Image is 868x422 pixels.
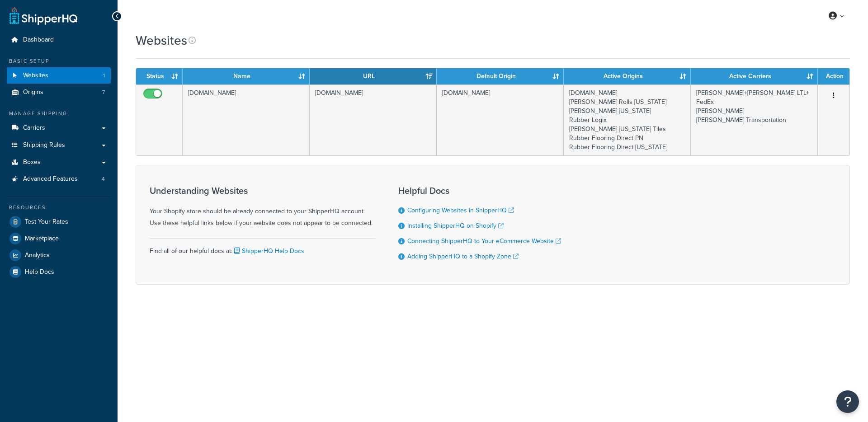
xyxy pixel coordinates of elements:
[398,186,561,196] h3: Helpful Docs
[7,171,111,188] a: Advanced Features 4
[25,218,68,226] span: Test Your Rates
[7,204,111,211] div: Resources
[7,154,111,171] a: Boxes
[7,84,111,101] li: Origins
[150,186,376,196] h3: Understanding Websites
[7,137,111,154] a: Shipping Rules
[691,68,818,84] th: Active Carriers: activate to sort column ascending
[7,230,111,247] a: Marketplace
[437,68,564,84] th: Default Origin: activate to sort column ascending
[183,84,310,155] td: [DOMAIN_NAME]
[7,57,111,65] div: Basic Setup
[310,84,437,155] td: [DOMAIN_NAME]
[136,32,187,49] h1: Websites
[23,124,45,132] span: Carriers
[407,221,504,230] a: Installing ShipperHQ on Shopify
[23,72,48,80] span: Websites
[102,89,105,96] span: 7
[23,175,78,183] span: Advanced Features
[7,264,111,280] a: Help Docs
[136,68,183,84] th: Status: activate to sort column ascending
[232,246,304,256] a: ShipperHQ Help Docs
[691,84,818,155] td: [PERSON_NAME]+[PERSON_NAME] LTL+ FedEx [PERSON_NAME] [PERSON_NAME] Transportation
[818,68,849,84] th: Action
[150,238,376,257] div: Find all of our helpful docs at:
[564,68,691,84] th: Active Origins: activate to sort column ascending
[103,72,105,80] span: 1
[7,110,111,117] div: Manage Shipping
[7,84,111,101] a: Origins 7
[23,141,65,149] span: Shipping Rules
[7,214,111,230] a: Test Your Rates
[9,7,77,25] a: ShipperHQ Home
[23,159,41,166] span: Boxes
[407,236,561,246] a: Connecting ShipperHQ to Your eCommerce Website
[183,68,310,84] th: Name: activate to sort column ascending
[25,235,59,243] span: Marketplace
[7,247,111,263] a: Analytics
[7,67,111,84] a: Websites 1
[407,206,514,215] a: Configuring Websites in ShipperHQ
[7,67,111,84] li: Websites
[7,32,111,48] a: Dashboard
[23,89,43,96] span: Origins
[23,36,54,44] span: Dashboard
[437,84,564,155] td: [DOMAIN_NAME]
[564,84,691,155] td: [DOMAIN_NAME] [PERSON_NAME] Rolls [US_STATE] [PERSON_NAME] [US_STATE] Rubber Logix [PERSON_NAME] ...
[25,268,54,276] span: Help Docs
[407,252,519,261] a: Adding ShipperHQ to a Shopify Zone
[7,120,111,136] a: Carriers
[25,252,50,259] span: Analytics
[150,186,376,229] div: Your Shopify store should be already connected to your ShipperHQ account. Use these helpful links...
[310,68,437,84] th: URL: activate to sort column ascending
[7,171,111,188] li: Advanced Features
[836,390,859,413] button: Open Resource Center
[102,175,105,183] span: 4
